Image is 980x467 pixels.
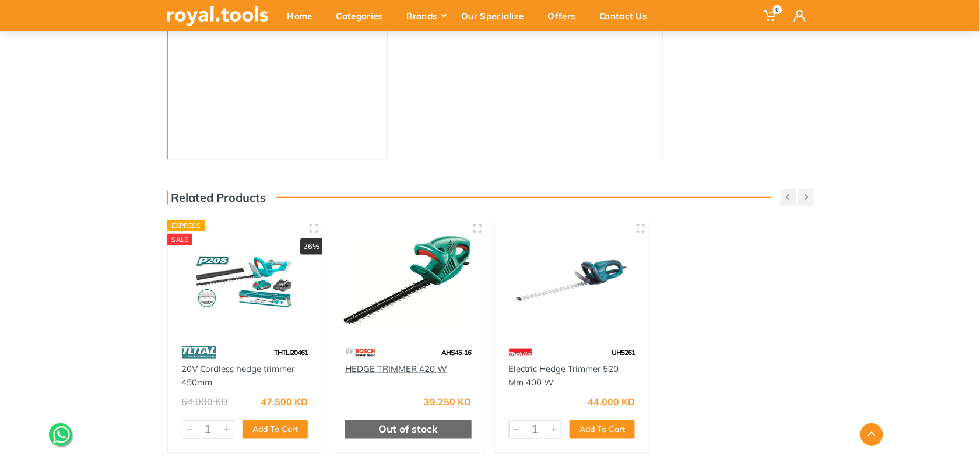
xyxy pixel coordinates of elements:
[167,234,193,245] div: SALE
[612,348,635,357] span: UH5261
[509,363,619,388] a: Electric Hedge Trimmer 520 Mm 400 W
[442,348,472,357] span: AHS45-16
[399,3,454,28] div: Brands
[345,342,376,363] img: 55.webp
[345,420,472,439] div: Out of stock
[178,231,312,331] img: Royal Tools - 20V Cordless hedge trimmer 450mm
[300,238,322,255] div: 26%
[454,3,540,28] div: Our Specialize
[328,3,399,28] div: Categories
[540,3,592,28] div: Offers
[570,420,635,439] button: Add To Cart
[505,231,639,331] img: Royal Tools - Electric Hedge Trimmer 520 Mm 400 W
[182,363,295,388] a: 20V Cordless hedge trimmer 450mm
[424,397,472,406] div: 39.250 KD
[345,363,447,374] a: HEDGE TRIMMER 420 W
[243,420,308,439] button: Add To Cart
[182,397,229,406] div: 64.000 KD
[274,348,308,357] span: THTLI20461
[167,6,269,26] img: royal.tools Logo
[509,342,532,363] img: 42.webp
[279,3,328,28] div: Home
[167,220,206,231] div: Express
[588,397,635,406] div: 44.000 KD
[592,3,663,28] div: Contact Us
[182,342,217,363] img: 86.webp
[342,231,475,331] img: Royal Tools - HEDGE TRIMMER 420 W
[167,191,266,205] h3: Related Products
[773,5,782,14] span: 0
[261,397,308,406] div: 47.500 KD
